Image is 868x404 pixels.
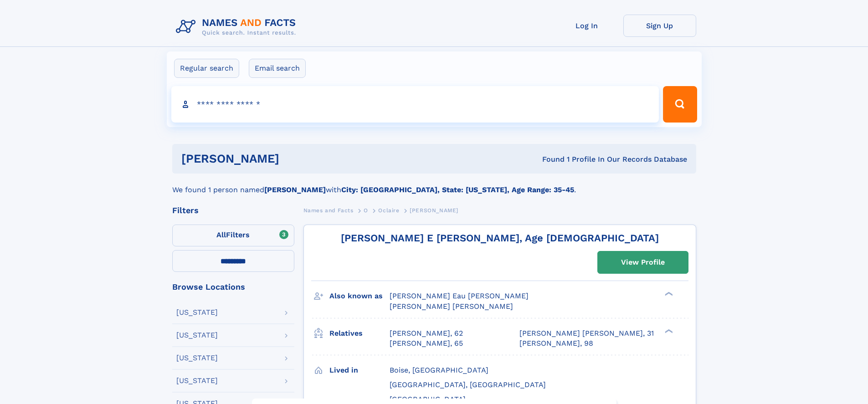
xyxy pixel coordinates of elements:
[378,205,399,216] a: Oclaire
[172,174,696,195] div: We found 1 person named with .
[623,15,696,37] a: Sign Up
[172,206,294,215] div: Filters
[663,86,697,123] button: Search Button
[172,225,294,246] label: Filters
[329,326,390,341] h3: Relatives
[411,154,687,164] div: Found 1 Profile In Our Records Database
[172,283,294,291] div: Browse Locations
[390,291,529,300] span: [PERSON_NAME] Eau [PERSON_NAME]
[264,185,326,194] b: [PERSON_NAME]
[621,252,665,273] div: View Profile
[216,230,226,239] span: All
[663,328,673,334] div: ❯
[329,363,390,378] h3: Lived in
[364,207,368,214] span: O
[598,251,688,273] a: View Profile
[172,15,303,39] img: Logo Names and Facts
[519,328,654,338] a: [PERSON_NAME] [PERSON_NAME], 31
[364,205,368,216] a: O
[390,395,466,404] span: [GEOGRAPHIC_DATA]
[390,328,463,338] a: [PERSON_NAME], 62
[249,59,306,78] label: Email search
[519,338,593,348] a: [PERSON_NAME], 98
[303,205,354,216] a: Names and Facts
[550,15,623,37] a: Log In
[410,207,458,214] span: [PERSON_NAME]
[390,366,488,374] span: Boise, [GEOGRAPHIC_DATA]
[341,185,574,194] b: City: [GEOGRAPHIC_DATA], State: [US_STATE], Age Range: 35-45
[663,291,673,297] div: ❯
[171,86,659,123] input: search input
[176,309,218,316] div: [US_STATE]
[390,380,546,389] span: [GEOGRAPHIC_DATA], [GEOGRAPHIC_DATA]
[378,207,399,214] span: Oclaire
[181,153,411,164] h1: [PERSON_NAME]
[329,288,390,304] h3: Also known as
[176,354,218,362] div: [US_STATE]
[390,338,463,348] a: [PERSON_NAME], 65
[341,232,659,244] a: [PERSON_NAME] E [PERSON_NAME], Age [DEMOGRAPHIC_DATA]
[176,377,218,384] div: [US_STATE]
[390,302,513,311] span: [PERSON_NAME] [PERSON_NAME]
[176,332,218,339] div: [US_STATE]
[174,59,239,78] label: Regular search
